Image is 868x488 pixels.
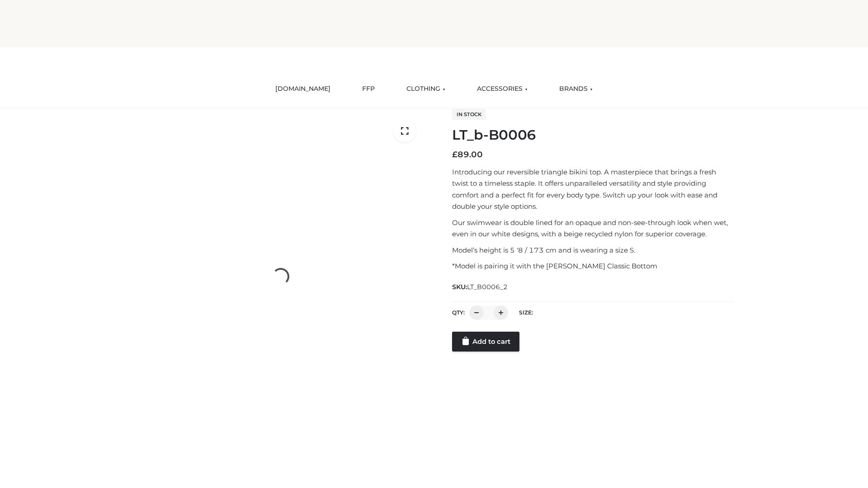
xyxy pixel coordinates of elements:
label: Size: [519,309,533,316]
a: CLOTHING [400,79,452,99]
label: QTY: [452,309,465,316]
span: In stock [452,109,486,120]
a: BRANDS [552,79,599,99]
p: Model’s height is 5 ‘8 / 173 cm and is wearing a size S. [452,244,734,256]
bdi: 89.00 [452,150,483,160]
a: FFP [355,79,382,99]
p: *Model is pairing it with the [PERSON_NAME] Classic Bottom [452,260,734,272]
span: SKU: [452,282,509,292]
p: Our swimwear is double lined for an opaque and non-see-through look when wet, even in our white d... [452,217,734,240]
a: [DOMAIN_NAME] [269,79,337,99]
h1: LT_b-B0006 [452,127,734,143]
a: ACCESSORIES [470,79,534,99]
span: £ [452,150,458,160]
a: Add to cart [452,332,519,352]
p: Introducing our reversible triangle bikini top. A masterpiece that brings a fresh twist to a time... [452,166,734,212]
span: LT_B0006_2 [467,283,508,291]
